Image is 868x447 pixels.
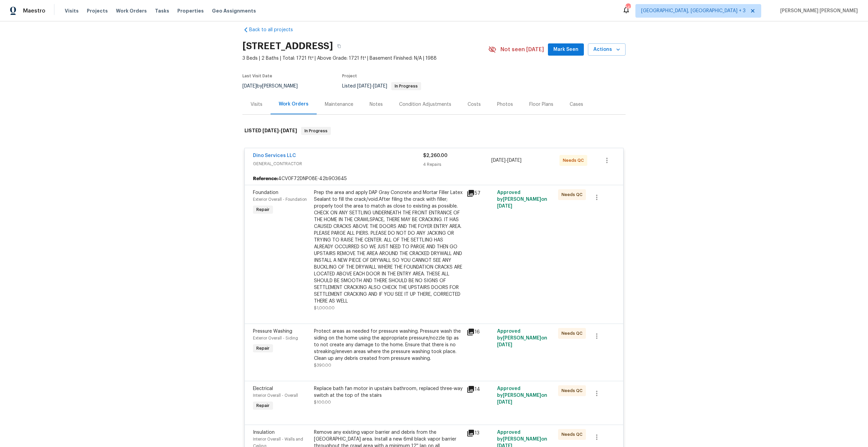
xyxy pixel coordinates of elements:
[399,101,451,108] div: Condition Adjustments
[500,46,544,53] span: Not seen [DATE]
[467,385,493,393] div: 14
[325,101,353,108] div: Maintenance
[467,328,493,336] div: 16
[563,157,587,164] span: Needs QC
[253,197,307,201] span: Exterior Overall - Foundation
[342,84,421,89] span: Listed
[392,84,420,88] span: In Progress
[561,387,585,394] span: Needs QC
[254,402,272,409] span: Repair
[497,343,512,347] span: [DATE]
[777,7,858,14] span: [PERSON_NAME] [PERSON_NAME]
[423,161,491,168] div: 4 Repairs
[314,363,331,367] span: $390.00
[253,153,296,158] a: Dino Services LLC
[467,429,493,437] div: 13
[253,386,273,391] span: Electrical
[116,7,147,14] span: Work Orders
[370,101,383,108] div: Notes
[281,128,297,133] span: [DATE]
[333,40,345,52] button: Copy Address
[507,158,521,163] span: [DATE]
[242,55,488,62] span: 3 Beds | 2 Baths | Total: 1721 ft² | Above Grade: 1721 ft² | Basement Finished: N/A | 1988
[251,101,262,108] div: Visits
[253,190,278,195] span: Foundation
[279,101,309,108] div: Work Orders
[155,8,169,13] span: Tasks
[242,43,333,50] h2: [STREET_ADDRESS]
[242,26,308,33] a: Back to all projects
[262,128,279,133] span: [DATE]
[253,175,278,182] b: Reference:
[468,101,481,108] div: Costs
[593,45,620,54] span: Actions
[626,4,630,11] div: 147
[253,393,298,397] span: Interior Overall - Overall
[641,7,746,14] span: [GEOGRAPHIC_DATA], [GEOGRAPHIC_DATA] + 3
[314,400,331,404] span: $100.00
[65,7,79,14] span: Visits
[570,101,583,108] div: Cases
[491,158,506,163] span: [DATE]
[253,329,292,334] span: Pressure Washing
[87,7,108,14] span: Projects
[561,330,585,337] span: Needs QC
[253,336,298,340] span: Exterior Overall - Siding
[242,74,272,78] span: Last Visit Date
[253,160,423,167] span: GENERAL_CONTRACTOR
[177,7,204,14] span: Properties
[314,306,335,310] span: $1,000.00
[423,153,448,158] span: $2,260.00
[373,84,387,89] span: [DATE]
[314,189,462,305] div: Prep the area and apply DAP Gray Concrete and Mortar Filler Latex Sealant to fill the crack/void....
[561,431,585,438] span: Needs QC
[561,191,585,198] span: Needs QC
[357,84,371,89] span: [DATE]
[553,45,578,54] span: Mark Seen
[548,43,584,56] button: Mark Seen
[497,190,547,209] span: Approved by [PERSON_NAME] on
[254,345,272,352] span: Repair
[242,120,626,142] div: LISTED [DATE]-[DATE]In Progress
[314,328,462,362] div: Protect areas as needed for pressure washing. Pressure wash the siding on the home using the appr...
[529,101,553,108] div: Floor Plans
[497,101,513,108] div: Photos
[588,43,626,56] button: Actions
[497,400,512,405] span: [DATE]
[491,157,521,164] span: -
[342,74,357,78] span: Project
[212,7,256,14] span: Geo Assignments
[244,127,297,135] h6: LISTED
[357,84,387,89] span: -
[254,206,272,213] span: Repair
[245,173,623,185] div: 4CV0F72DNP08E-42b903645
[497,329,547,347] span: Approved by [PERSON_NAME] on
[242,84,257,89] span: [DATE]
[497,386,547,405] span: Approved by [PERSON_NAME] on
[302,128,330,134] span: In Progress
[242,82,306,90] div: by [PERSON_NAME]
[253,430,275,435] span: Insulation
[262,128,297,133] span: -
[314,385,462,399] div: Replace bath fan motor in upstairs bathroom, replaced three-way switch at the top of the stairs
[23,7,45,14] span: Maestro
[497,204,512,209] span: [DATE]
[467,189,493,197] div: 57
